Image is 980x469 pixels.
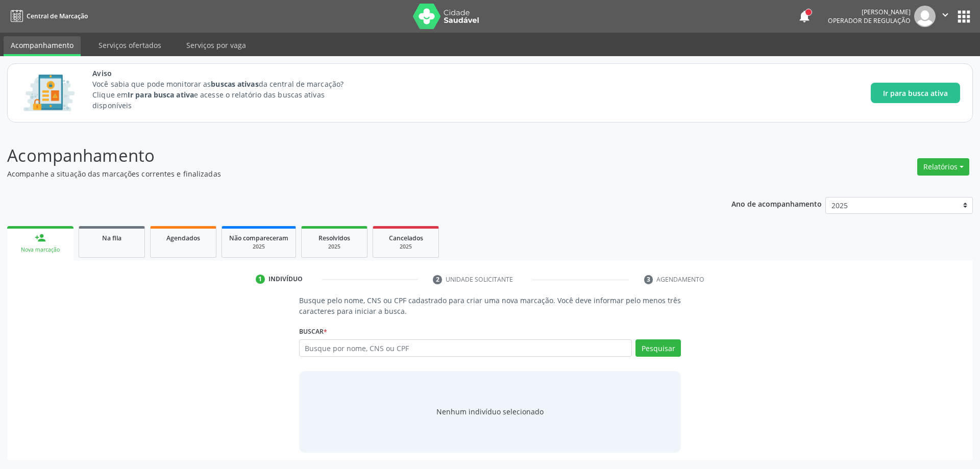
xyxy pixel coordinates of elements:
div: [PERSON_NAME] [828,8,911,16]
span: Não compareceram [229,234,288,242]
p: Acompanhe a situação das marcações correntes e finalizadas [7,168,683,179]
div: 2025 [229,243,288,251]
a: Central de Marcação [7,8,88,24]
span: Ir para busca ativa [883,88,948,98]
a: Serviços por vaga [179,36,253,54]
div: person_add [35,232,46,243]
strong: Ir para busca ativa [128,90,194,100]
span: Operador de regulação [828,16,911,25]
span: Na fila [102,234,121,242]
button: apps [955,8,973,26]
a: Acompanhamento [4,36,81,56]
img: img [914,6,936,27]
span: Central de Marcação [27,12,88,20]
p: Você sabia que pode monitorar as da central de marcação? Clique em e acesse o relatório das busca... [92,79,362,111]
p: Ano de acompanhamento [731,197,822,210]
p: Busque pelo nome, CNS ou CPF cadastrado para criar uma nova marcação. Você deve informar pelo men... [299,295,681,316]
button: Pesquisar [635,339,681,357]
a: Serviços ofertados [91,36,168,54]
div: 2025 [309,243,360,251]
i:  [940,9,951,20]
div: Nova marcação [14,246,66,254]
input: Busque por nome, CNS ou CPF [299,339,632,357]
strong: buscas ativas [211,79,258,89]
p: Acompanhamento [7,143,683,168]
button: Ir para busca ativa [871,83,960,103]
span: Agendados [166,234,200,242]
button: notifications [797,9,812,23]
span: Cancelados [389,234,423,242]
label: Buscar [299,324,327,339]
img: Imagem de CalloutCard [20,70,78,116]
span: Resolvidos [318,234,350,242]
div: 2025 [380,243,431,251]
button: Relatórios [917,158,969,176]
div: Indivíduo [268,275,303,284]
div: 1 [256,275,265,284]
button:  [936,6,955,27]
div: Nenhum indivíduo selecionado [436,406,544,417]
span: Aviso [92,68,362,79]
